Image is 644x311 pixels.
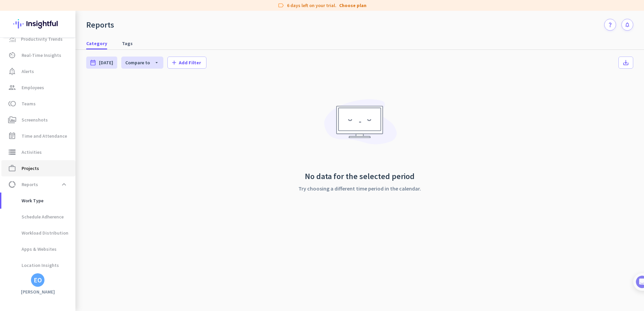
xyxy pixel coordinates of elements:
[321,94,398,154] img: No data
[22,83,44,92] span: Employees
[7,225,68,241] span: Workload Distribution
[22,180,38,188] span: Reports
[13,11,62,37] img: Insightful logo
[34,277,42,283] div: EO
[8,164,16,172] i: work_outline
[179,59,201,66] span: Add Filter
[1,47,75,63] a: av_timerReal-Time Insights
[22,51,61,59] span: Real-Time Insights
[1,225,75,241] a: Workload Distribution
[86,40,107,47] span: Category
[1,112,75,128] a: perm_mediaScreenshots
[171,59,178,66] i: add
[7,209,64,225] span: Schedule Adherence
[167,57,206,69] button: addAdd Filter
[1,79,75,96] a: groupEmployees
[150,60,159,65] i: arrow_drop_down
[8,51,16,59] i: av_timer
[122,40,133,47] span: Tags
[8,100,16,108] i: toll
[339,2,366,9] a: Choose plan
[622,59,629,66] i: save_alt
[22,164,39,172] span: Projects
[624,22,630,28] i: notifications
[298,184,421,193] p: Try choosing a different time period in the calendar.
[1,241,75,257] a: Apps & Websites
[1,128,75,144] a: event_noteTime and Attendance
[22,100,36,108] span: Teams
[8,148,16,156] i: storage
[58,178,70,191] button: expand_less
[9,36,15,42] img: menu-item
[22,132,67,140] span: Time and Attendance
[90,59,96,66] i: date_range
[8,132,16,140] i: event_note
[1,144,75,160] a: storageActivities
[1,160,75,176] a: work_outlineProjects
[7,241,57,257] span: Apps & Websites
[22,148,42,156] span: Activities
[1,193,75,209] a: Work Type
[8,180,16,188] i: data_usage
[21,35,63,43] span: Productivity Trends
[1,176,75,193] a: data_usageReportsexpand_less
[8,83,16,92] i: group
[7,257,59,273] span: Location Insights
[278,2,284,9] i: label
[1,257,75,273] a: Location Insights
[1,63,75,79] a: notification_importantAlerts
[1,31,75,47] a: menu-itemProductivity Trends
[604,19,616,31] a: question_mark
[618,57,633,69] button: save_alt
[1,209,75,225] a: Schedule Adherence
[621,19,633,31] button: notifications
[1,96,75,112] a: tollTeams
[22,67,34,75] span: Alerts
[125,60,150,66] span: Compare to
[99,59,113,66] span: [DATE]
[8,116,16,124] i: perm_media
[22,116,48,124] span: Screenshots
[607,22,613,28] i: question_mark
[8,67,16,75] i: notification_important
[86,20,114,30] div: Reports
[298,171,421,182] h2: No data for the selected period
[7,193,43,209] span: Work Type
